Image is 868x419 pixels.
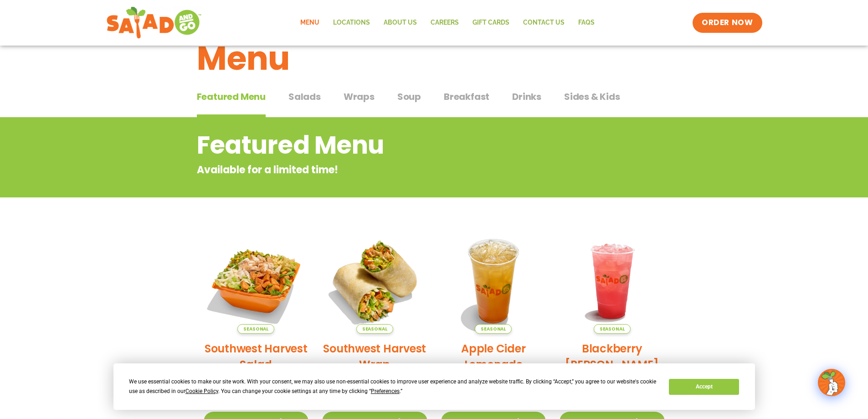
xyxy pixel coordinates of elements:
[197,162,598,177] p: Available for a limited time!
[197,87,672,118] div: Tabbed content
[512,90,541,103] span: Drinks
[293,12,601,33] nav: Menu
[204,228,309,334] img: Product photo for Southwest Harvest Salad
[441,228,546,334] img: Product photo for Apple Cider Lemonade
[197,127,598,164] h2: Featured Menu
[377,12,424,33] a: About Us
[669,379,739,395] button: Accept
[185,388,218,394] span: Cookie Policy
[441,341,546,372] h2: Apple Cider Lemonade
[204,341,309,372] h2: Southwest Harvest Salad
[571,12,601,33] a: FAQs
[113,363,755,410] div: Cookie Consent Prompt
[237,324,274,334] span: Seasonal
[693,13,762,33] a: ORDER NOW
[564,90,620,103] span: Sides & Kids
[288,90,321,103] span: Salads
[322,341,427,372] h2: Southwest Harvest Wrap
[560,341,665,388] h2: Blackberry [PERSON_NAME] Lemonade
[197,90,266,103] span: Featured Menu
[129,377,658,396] div: We use essential cookies to make our site work. With your consent, we may also use non-essential ...
[322,228,427,334] img: Product photo for Southwest Harvest Wrap
[702,17,753,28] span: ORDER NOW
[819,370,844,395] img: wpChatIcon
[293,12,326,33] a: Menu
[475,324,512,334] span: Seasonal
[344,90,375,103] span: Wraps
[424,12,466,33] a: Careers
[444,90,489,103] span: Breakfast
[516,12,571,33] a: Contact Us
[371,388,400,394] span: Preferences
[466,12,516,33] a: GIFT CARDS
[397,90,421,103] span: Soup
[106,5,202,41] img: new-SAG-logo-768×292
[560,228,665,334] img: Product photo for Blackberry Bramble Lemonade
[326,12,377,33] a: Locations
[356,324,393,334] span: Seasonal
[594,324,631,334] span: Seasonal
[197,34,672,83] h1: Menu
